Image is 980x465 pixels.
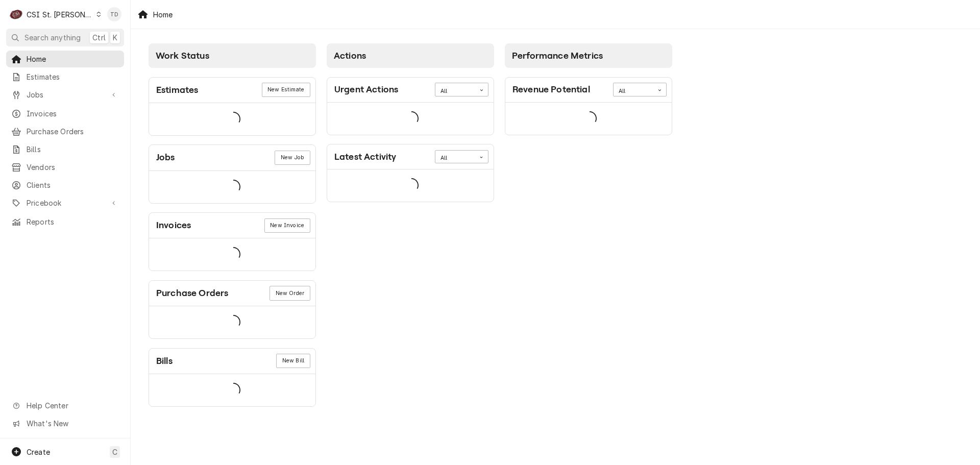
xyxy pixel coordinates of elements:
span: Invoices [27,108,119,119]
div: Card Link Button [276,354,310,368]
div: Card: Urgent Actions [327,77,494,135]
span: Jobs [27,89,104,100]
div: Card Header [149,213,315,238]
span: Reports [27,216,119,227]
a: New Estimate [262,83,310,97]
div: Card Data [149,171,315,203]
div: All [440,154,470,162]
div: Card: Revenue Potential [505,77,672,135]
div: Card Header [149,78,315,103]
span: Loading... [226,312,240,333]
div: Card Data [149,103,315,135]
div: Card Title [156,218,191,232]
a: Reports [6,213,124,230]
div: Card Column: Actions [322,38,500,412]
div: Card Data [149,306,315,338]
span: Loading... [226,244,240,265]
div: Card: Bills [149,348,316,407]
div: CSI St. [PERSON_NAME] [27,9,93,20]
div: Card Title [156,83,198,97]
span: Bills [27,144,119,155]
div: All [619,87,648,95]
span: C [112,447,117,457]
div: Card: Estimates [149,77,316,136]
span: Help Center [27,400,118,411]
a: Go to Pricebook [6,194,124,211]
div: Card Header [149,145,315,170]
div: Card Link Button [275,151,310,165]
span: Loading... [226,379,240,401]
div: Card Header [149,349,315,374]
a: New Bill [276,354,310,368]
div: Card: Latest Activity [327,144,494,202]
a: Go to What's New [6,415,124,432]
span: Loading... [226,108,240,130]
div: Card Column Header [327,43,494,68]
span: Home [27,54,119,64]
a: Go to Help Center [6,397,124,414]
span: Purchase Orders [27,126,119,137]
div: Card Data Filter Control [435,83,488,96]
div: Card: Invoices [149,212,316,271]
div: Card Title [156,354,173,368]
span: Ctrl [92,32,106,43]
div: CSI St. Louis's Avatar [9,7,23,21]
div: Card Column Content [505,68,672,175]
span: Work Status [156,51,209,61]
a: New Invoice [264,218,310,233]
div: Card Data Filter Control [435,150,488,163]
div: Card Title [156,286,228,300]
a: Home [6,51,124,67]
div: Card Title [334,83,398,96]
span: Actions [334,51,366,61]
a: Go to Jobs [6,86,124,103]
a: New Order [269,286,310,300]
div: Card Column Content [149,68,316,407]
span: Loading... [404,108,419,129]
span: Search anything [24,32,81,43]
div: Card Title [334,150,396,164]
div: Card Column: Performance Metrics [500,38,678,412]
div: Card Data [327,103,494,135]
div: Card Header [327,144,494,169]
div: Card: Jobs [149,144,316,203]
div: Card Column Content [327,68,494,202]
a: Bills [6,141,124,158]
div: Card Data Filter Control [613,83,667,96]
span: K [113,32,117,43]
div: C [9,7,23,21]
a: Vendors [6,159,124,176]
div: Card Link Button [262,83,310,97]
span: Create [27,448,50,456]
a: New Job [275,151,310,165]
div: Card Data [505,103,672,135]
div: Card Header [149,281,315,306]
div: Card Link Button [269,286,310,300]
div: Dashboard [131,29,980,425]
span: Performance Metrics [512,51,603,61]
a: Estimates [6,68,124,85]
div: Card Title [156,151,175,164]
span: Estimates [27,71,119,82]
span: Loading... [404,175,419,197]
span: Loading... [226,176,240,198]
div: All [440,87,470,95]
span: Vendors [27,162,119,173]
div: Card Data [149,374,315,406]
div: Card Link Button [264,218,310,233]
div: Card Data [149,238,315,271]
span: Clients [27,180,119,190]
div: Tim Devereux's Avatar [107,7,121,21]
div: Card Column Header [505,43,672,68]
span: Pricebook [27,198,104,208]
div: TD [107,7,121,21]
div: Card Header [327,78,494,103]
div: Card: Purchase Orders [149,280,316,339]
div: Card Title [512,83,590,96]
div: Card Header [505,78,672,103]
span: What's New [27,418,118,429]
div: Card Column Header [149,43,316,68]
div: Card Column: Work Status [143,38,322,412]
div: Card Data [327,169,494,202]
a: Invoices [6,105,124,122]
